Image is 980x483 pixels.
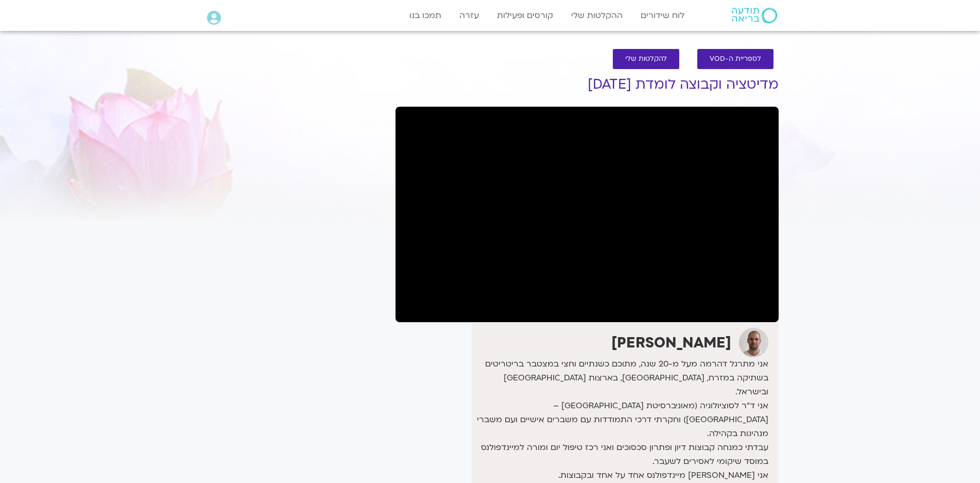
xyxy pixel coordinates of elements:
[492,6,558,25] a: קורסים ופעילות
[697,49,773,69] a: לספריית ה-VOD
[566,6,628,25] a: ההקלטות שלי
[635,6,690,25] a: לוח שידורים
[611,333,731,353] strong: [PERSON_NAME]
[396,77,779,92] h1: מדיטציה וקבוצה לומדת [DATE]
[613,49,679,69] a: להקלטות שלי
[710,55,761,63] span: לספריית ה-VOD
[732,8,777,23] img: תודעה בריאה
[739,328,768,357] img: דקל קנטי
[404,6,446,25] a: תמכו בנו
[625,55,667,63] span: להקלטות שלי
[454,6,484,25] a: עזרה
